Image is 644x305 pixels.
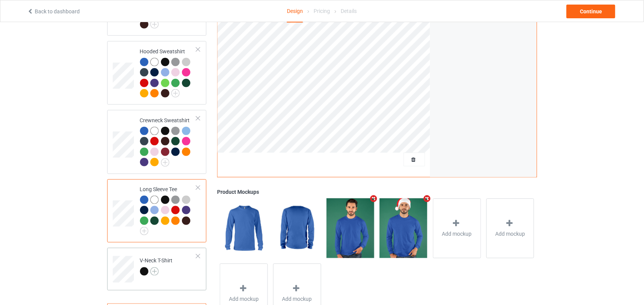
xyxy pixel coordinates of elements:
div: Pricing [314,0,330,22]
div: Continue [567,5,615,18]
img: regular.jpg [380,198,427,258]
div: Hooded Sweatshirt [107,41,207,105]
img: svg+xml;base64,PD94bWwgdmVyc2lvbj0iMS4wIiBlbmNvZGluZz0iVVRGLTgiPz4KPHN2ZyB3aWR0aD0iMjJweCIgaGVpZ2... [140,227,148,235]
div: Long Sleeve Tee [107,179,207,243]
div: Add mockup [433,198,481,258]
img: regular.jpg [273,198,321,258]
div: V-Neck T-Shirt [140,257,173,275]
div: Hooded Sweatshirt [140,48,197,97]
span: Add mockup [442,230,472,238]
div: Product Mockups [217,188,537,196]
span: Add mockup [282,295,312,303]
div: Crewneck Sweatshirt [140,117,197,166]
img: svg+xml;base64,PD94bWwgdmVyc2lvbj0iMS4wIiBlbmNvZGluZz0iVVRGLTgiPz4KPHN2ZyB3aWR0aD0iMjJweCIgaGVpZ2... [150,20,159,29]
i: Remove mockup [369,195,378,203]
div: V-Neck T-Shirt [107,248,207,291]
div: Details [341,0,357,22]
img: svg+xml;base64,PD94bWwgdmVyc2lvbj0iMS4wIiBlbmNvZGluZz0iVVRGLTgiPz4KPHN2ZyB3aWR0aD0iMjJweCIgaGVpZ2... [161,158,169,167]
div: Design [287,0,303,22]
img: regular.jpg [327,198,374,258]
div: Long Sleeve Tee [140,185,197,233]
span: Add mockup [229,295,259,303]
a: Back to dashboard [27,8,80,14]
span: Add mockup [496,230,525,238]
img: svg+xml;base64,PD94bWwgdmVyc2lvbj0iMS4wIiBlbmNvZGluZz0iVVRGLTgiPz4KPHN2ZyB3aWR0aD0iMjJweCIgaGVpZ2... [171,89,180,97]
img: svg+xml;base64,PD94bWwgdmVyc2lvbj0iMS4wIiBlbmNvZGluZz0iVVRGLTgiPz4KPHN2ZyB3aWR0aD0iMjJweCIgaGVpZ2... [150,267,159,276]
div: Add mockup [486,198,535,258]
img: regular.jpg [220,198,267,258]
div: Crewneck Sweatshirt [107,110,207,174]
i: Remove mockup [422,195,432,203]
